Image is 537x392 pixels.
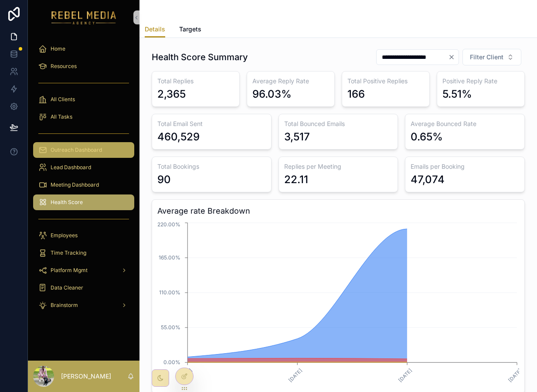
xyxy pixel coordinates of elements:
span: Resources [51,63,77,70]
button: Select Button [462,49,521,65]
a: Health Score [33,194,134,210]
a: All Tasks [33,109,134,125]
a: Outreach Dashboard [33,142,134,158]
text: [DATE] [397,368,413,383]
h3: Positive Reply Rate [442,77,519,85]
span: Meeting Dashboard [51,181,99,188]
h3: Total Bounced Emails [284,119,393,128]
a: Home [33,41,134,57]
span: All Tasks [51,113,72,120]
h3: Total Replies [157,77,234,85]
span: Brainstorm [51,302,78,309]
p: [PERSON_NAME] [61,372,111,381]
a: Lead Dashboard [33,160,134,175]
div: scrollable content [28,35,139,324]
button: Clear [448,54,459,61]
div: 47,074 [411,173,445,187]
div: 166 [347,87,365,101]
div: 90 [157,173,171,187]
span: Health Score [51,199,83,206]
img: App logo [51,10,116,24]
div: 2,365 [157,87,186,101]
h3: Average rate Breakdown [157,205,519,217]
h3: Average Reply Rate [252,77,329,85]
h1: Health Score Summary [152,51,248,63]
span: Targets [179,25,201,34]
a: Brainstorm [33,297,134,313]
text: [DATE] [507,368,523,383]
span: Employees [51,232,78,239]
a: Meeting Dashboard [33,177,134,193]
div: 3,517 [284,130,310,144]
h3: Replies per Meeting [284,162,393,171]
a: Time Tracking [33,245,134,261]
span: Data Cleaner [51,284,83,291]
div: 22.11 [284,173,308,187]
span: Details [145,25,165,34]
div: 460,529 [157,130,200,144]
div: 96.03% [252,87,292,101]
tspan: 165.00% [159,254,180,261]
a: Details [145,21,165,38]
a: Resources [33,58,134,74]
h3: Total Bookings [157,162,266,171]
span: Lead Dashboard [51,164,91,171]
h3: Total Email Sent [157,119,266,128]
span: Outreach Dashboard [51,147,102,153]
tspan: 220.00% [157,221,180,228]
tspan: 0.00% [163,359,180,365]
div: 0.65% [411,130,443,144]
a: Employees [33,228,134,243]
text: [DATE] [288,368,303,383]
tspan: 55.00% [161,324,180,331]
a: Platform Mgmt [33,262,134,278]
h3: Total Positive Replies [347,77,424,85]
span: Platform Mgmt [51,267,88,274]
h3: Emails per Booking [411,162,519,171]
div: chart [157,221,519,388]
a: Targets [179,21,201,39]
span: Time Tracking [51,249,86,256]
span: Filter Client [470,53,503,61]
div: 5.51% [442,87,472,101]
a: All Clients [33,92,134,107]
a: Data Cleaner [33,280,134,296]
h3: Average Bounced Rate [411,119,519,128]
span: Home [51,45,65,52]
tspan: 110.00% [159,289,180,296]
span: All Clients [51,96,75,103]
